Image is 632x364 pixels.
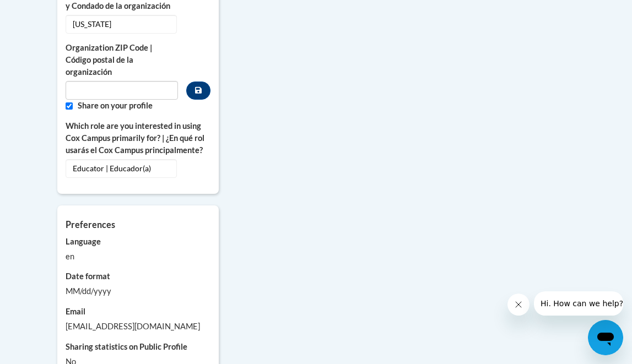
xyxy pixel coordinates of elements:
iframe: Close message [507,294,530,316]
div: [EMAIL_ADDRESS][DOMAIN_NAME] [66,320,210,333]
iframe: Message from company [534,291,623,316]
label: Organization ZIP Code | Código postal de la organización [66,42,178,78]
iframe: Button to launch messaging window [588,320,623,355]
div: en [66,251,210,263]
label: Which role are you interested in using Cox Campus primarily for? | ¿En qué rol usarás el Cox Camp... [66,120,210,156]
label: Language [66,236,210,248]
input: Metadata input [66,81,178,100]
h5: Preferences [66,219,210,230]
label: Share on your profile [78,100,210,112]
span: [US_STATE] [66,15,177,34]
label: Email [66,306,210,318]
div: MM/dd/yyyy [66,285,210,297]
label: Sharing statistics on Public Profile [66,341,210,353]
label: Date format [66,270,210,282]
span: Educator | Educador(a) [66,159,177,178]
